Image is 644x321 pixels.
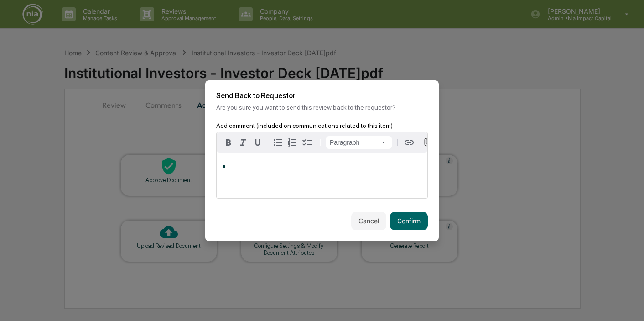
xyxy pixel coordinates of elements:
iframe: Open customer support [615,291,639,316]
div: Add comment (included on communications related to this item) [216,122,428,132]
button: Confirm [390,212,428,230]
h2: Send Back to Requestor [216,91,428,100]
button: Cancel [351,212,386,230]
button: Block type [326,136,392,149]
p: Are you sure you want to send this review back to the requestor? [216,104,428,111]
button: Italic [236,135,250,150]
button: Underline [250,135,265,150]
button: Bold [221,135,236,150]
button: Attach files [418,136,434,148]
